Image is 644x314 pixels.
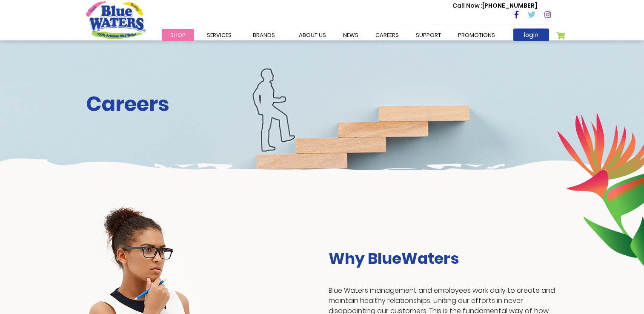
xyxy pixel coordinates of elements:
[170,31,186,39] span: Shop
[557,112,644,266] img: career-intro-leaves.png
[449,29,504,41] a: Promotions
[452,1,537,10] p: [PHONE_NUMBER]
[86,92,558,117] h2: Careers
[335,29,367,41] a: News
[207,31,232,39] span: Services
[407,29,449,41] a: support
[253,31,275,39] span: Brands
[86,1,146,39] a: store logo
[198,29,240,41] a: Services
[329,249,558,268] h3: Why BlueWaters
[244,29,283,41] a: Brands
[162,29,194,41] a: Shop
[290,29,335,41] a: about us
[513,29,549,41] a: login
[452,1,482,10] span: Call Now :
[367,29,407,41] a: careers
